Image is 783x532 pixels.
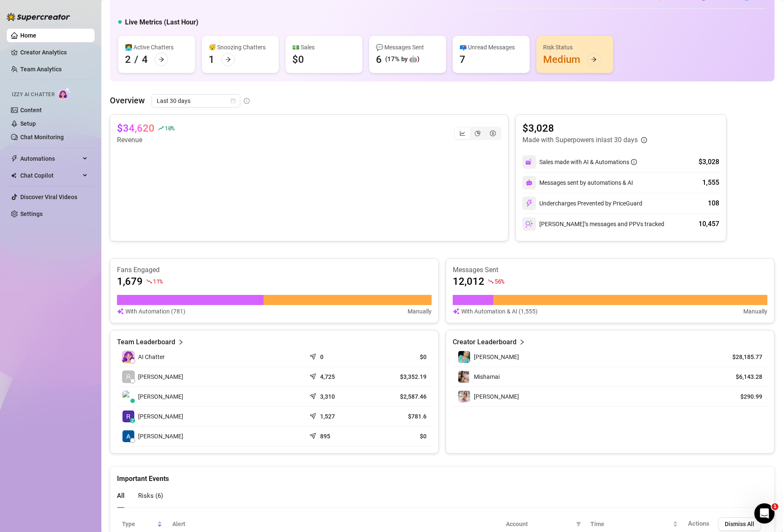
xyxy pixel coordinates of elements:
img: AMANDA LOZANO [122,430,134,442]
article: Team Leaderboard [117,337,175,347]
article: Manually [743,307,767,316]
div: Sales made with AI & Automations [539,157,637,167]
a: Team Analytics [20,66,62,73]
div: 1,555 [702,178,719,188]
article: $3,352.19 [374,373,427,381]
span: Mishamai [474,373,500,380]
span: fall [488,278,494,284]
div: (17% by 🤖) [385,54,419,65]
img: Rose Cazares [122,410,134,422]
article: $0 [374,353,427,361]
span: info-circle [631,159,637,165]
div: 👩‍💻 Active Chatters [125,43,188,52]
iframe: Intercom live chat [754,503,775,524]
img: svg%3e [117,307,124,316]
img: Mishamai [458,371,470,383]
span: thunderbolt [11,155,18,162]
span: arrow-right [158,57,164,62]
img: svg%3e [525,200,533,207]
article: With Automation (781) [125,307,185,316]
div: 😴 Snoozing Chatters [209,43,272,52]
article: With Automation & AI (1,555) [461,307,538,316]
a: Home [20,32,36,39]
img: svg%3e [525,158,533,166]
img: svg%3e [526,179,533,186]
span: send [310,411,318,419]
a: Chat Monitoring [20,134,64,140]
span: fall [146,278,152,284]
div: Important Events [117,467,767,484]
a: Settings [20,211,43,217]
span: info-circle [244,98,250,104]
span: send [310,371,318,380]
article: $781.6 [374,412,427,421]
span: Chat Copilot [20,169,80,182]
span: Type [122,519,155,529]
span: Time [590,519,671,529]
div: [PERSON_NAME]’s messages and PPVs tracked [522,217,664,231]
img: logo-BBDzfeDw.svg [7,13,70,21]
div: 10,457 [699,219,719,229]
div: 7 [459,53,465,66]
article: 1,527 [320,412,335,421]
span: 1 [772,503,778,510]
article: $2,587.46 [374,392,427,401]
div: 6 [376,53,382,66]
article: Messages Sent [453,265,767,275]
span: 56 % [495,277,504,285]
div: 1 [209,53,215,66]
div: $3,028 [699,157,719,167]
h5: Live Metrics (Last Hour) [125,17,198,27]
article: Made with Superpowers in last 30 days [522,135,638,145]
span: 10 % [165,124,174,132]
div: Undercharges Prevented by PriceGuard [522,197,642,210]
span: right [519,337,525,347]
article: 12,012 [453,275,484,288]
div: 📪 Unread Messages [459,43,523,52]
article: 895 [320,432,330,440]
span: user [125,374,131,380]
a: Discover Viral Videos [20,194,77,200]
img: Emily [458,351,470,363]
img: Andrea Lozano [122,391,134,402]
article: Revenue [117,135,174,145]
div: 2 [125,53,131,66]
article: 4,725 [320,373,335,381]
img: izzy-ai-chatter-avatar-DDCN_rTZ.svg [122,351,135,363]
span: filter [574,518,583,530]
article: 1,679 [117,275,143,288]
img: AI Chatter [58,87,71,100]
span: All [117,492,125,500]
img: svg%3e [525,220,533,228]
img: Veronica [458,391,470,402]
div: z [130,418,135,423]
span: AI Chatter [138,352,165,362]
span: line-chart [459,130,465,136]
span: Account [506,519,573,529]
span: send [310,351,318,360]
div: Messages sent by automations & AI [522,176,633,189]
span: filter [576,521,581,527]
span: Automations [20,152,80,165]
span: arrow-right [591,57,597,62]
article: $34,620 [117,122,155,135]
span: [PERSON_NAME] [474,393,519,400]
article: Creator Leaderboard [453,337,517,347]
article: $290.99 [724,392,762,401]
article: Fans Engaged [117,265,432,275]
div: 108 [708,198,719,208]
span: calendar [231,98,236,103]
span: 11 % [153,277,163,285]
article: $3,028 [522,122,647,135]
span: send [310,431,318,439]
div: Risk Status [543,43,606,52]
div: $0 [292,53,304,66]
span: info-circle [641,137,647,143]
article: $0 [374,432,427,440]
a: Setup [20,120,36,127]
article: Manually [408,307,432,316]
span: [PERSON_NAME] [138,372,183,381]
span: right [178,337,184,347]
span: Last 30 days [157,95,235,107]
button: Dismiss All [718,517,761,531]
